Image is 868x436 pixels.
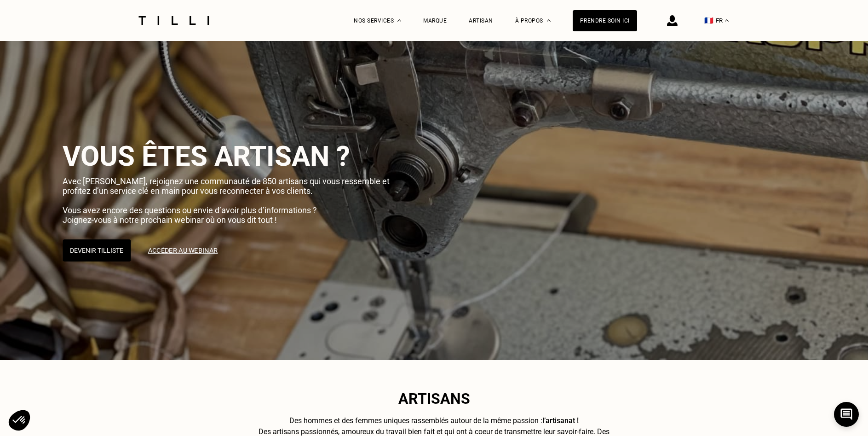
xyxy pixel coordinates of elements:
[542,416,579,425] span: l’artisanat !
[63,239,131,262] button: Devenir Tilliste
[398,390,470,407] span: Artisans
[704,16,713,25] span: 🇫🇷
[289,416,542,425] span: Des hommes et des femmes uniques rassemblés autour de la même passion :
[469,17,493,24] a: Artisan
[667,15,678,26] img: icône connexion
[725,19,729,22] img: menu déroulant
[63,140,350,173] span: Vous êtes artisan ?
[140,239,225,262] a: Accéder au webinar
[63,215,277,225] span: Joignez-vous à notre prochain webinar où on vous dit tout !
[573,10,637,31] a: Prendre soin ici
[423,17,447,24] a: Marque
[63,176,390,196] span: Avec [PERSON_NAME], rejoignez une communauté de 850 artisans qui vous ressemble et profitez d’un ...
[397,19,401,22] img: Menu déroulant
[547,19,551,22] img: Menu déroulant à propos
[135,16,213,25] img: Logo du service de couturière Tilli
[63,205,317,215] span: Vous avez encore des questions ou envie d’avoir plus d’informations ?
